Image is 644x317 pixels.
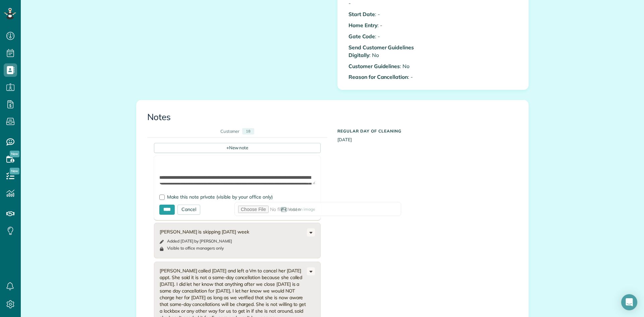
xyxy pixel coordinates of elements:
[621,294,637,310] div: Open Intercom Messenger
[167,246,224,251] div: Visible to office managers only
[220,128,240,135] div: Customer
[348,11,375,17] b: Start Date
[348,33,428,40] p: : -
[348,73,408,80] b: Reason for Cancellation
[348,22,377,29] b: Home Entry
[154,143,321,153] div: New note
[177,205,200,215] div: Cancel
[348,44,414,58] b: Send Customer Guidelines Digitally
[167,239,232,244] time: Added [DATE] by [PERSON_NAME]
[242,128,254,135] div: 18
[348,44,428,59] p: : No
[10,151,19,157] span: New
[348,33,375,40] b: Gate Code
[348,21,428,29] p: : -
[332,125,523,143] div: [DATE]
[348,63,400,69] b: Customer Guidelines
[348,62,428,70] p: : No
[348,10,428,18] p: : -
[348,73,428,81] p: : -
[10,168,19,174] span: New
[160,228,307,235] div: [PERSON_NAME] is skipping [DATE] week
[147,112,518,122] h3: Notes
[226,145,229,151] span: +
[337,129,518,133] h5: Regular day of cleaning
[167,194,273,200] span: Make this note private (visible by your office only)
